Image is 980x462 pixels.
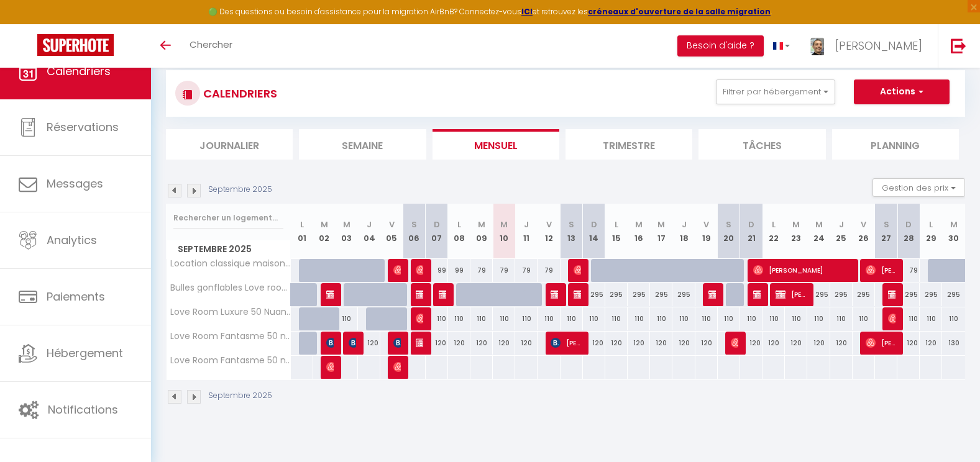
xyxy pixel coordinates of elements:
[772,219,776,230] abbr: L
[942,204,965,259] th: 30
[695,332,718,355] div: 120
[168,356,293,365] span: Love Room Fantasme 50 nuances
[393,331,401,355] span: [PERSON_NAME]
[180,24,242,68] a: Chercher
[839,219,844,230] abbr: J
[393,355,401,379] span: [PERSON_NAME]
[583,204,605,259] th: 14
[716,79,835,104] button: Filtrer par hébergement
[682,219,687,230] abbr: J
[470,204,493,259] th: 09
[380,204,403,259] th: 05
[343,219,350,230] abbr: M
[515,332,538,355] div: 120
[47,176,103,191] span: Messages
[168,307,293,317] span: Love Room Luxure 50 Nuances
[792,219,800,230] abbr: M
[493,332,515,355] div: 120
[703,219,709,230] abbr: V
[493,307,515,330] div: 110
[830,204,853,259] th: 25
[698,129,825,160] li: Tâches
[897,283,920,306] div: 295
[776,283,805,306] span: [PERSON_NAME] & [PERSON_NAME]
[897,332,920,355] div: 120
[321,219,328,230] abbr: M
[861,219,866,230] abbr: V
[628,332,650,355] div: 120
[628,204,650,259] th: 16
[551,331,580,355] span: [PERSON_NAME]
[605,283,628,306] div: 295
[695,307,718,330] div: 110
[426,259,448,282] div: 99
[866,258,895,282] span: [PERSON_NAME]
[799,24,938,68] a: ... [PERSON_NAME]
[521,6,533,17] a: ICI
[358,332,380,355] div: 120
[448,307,470,330] div: 110
[551,283,558,306] span: [PERSON_NAME]
[208,184,272,196] p: Septembre 2025
[628,283,650,306] div: 295
[448,332,470,355] div: 120
[416,331,423,355] span: [PERSON_NAME]
[416,283,423,306] span: [PERSON_NAME] & [PERSON_NAME]
[920,307,942,330] div: 110
[951,38,966,53] img: logout
[457,219,461,230] abbr: L
[740,204,762,259] th: 21
[515,204,538,259] th: 11
[740,307,762,330] div: 110
[416,307,423,330] span: [PERSON_NAME]
[830,307,853,330] div: 110
[416,258,423,282] span: Deb Dev
[500,219,508,230] abbr: M
[807,332,830,355] div: 120
[167,240,290,258] span: Septembre 2025
[615,219,618,230] abbr: L
[166,129,293,160] li: Journalier
[393,258,401,282] span: [PERSON_NAME]
[748,219,754,230] abbr: D
[168,283,293,292] span: Bulles gonflables Love room -Love Home XO
[762,204,785,259] th: 22
[299,129,426,160] li: Semaine
[326,355,334,379] span: [PERSON_NAME]
[808,35,827,57] img: ...
[574,258,581,282] span: [PERSON_NAME]
[832,129,959,160] li: Planning
[336,204,358,259] th: 03
[785,307,807,330] div: 110
[515,307,538,330] div: 110
[478,219,485,230] abbr: M
[854,79,950,104] button: Actions
[336,307,358,330] div: 110
[897,307,920,330] div: 110
[588,6,771,17] a: créneaux d'ouverture de la salle migration
[47,232,97,248] span: Analytics
[650,283,672,306] div: 295
[650,332,672,355] div: 120
[929,219,933,230] abbr: L
[897,204,920,259] th: 28
[426,332,448,355] div: 120
[718,204,740,259] th: 20
[47,345,123,361] span: Hébergement
[726,219,731,230] abbr: S
[538,259,560,282] div: 79
[326,331,334,355] span: Mulot Quetin
[566,129,692,160] li: Trimestre
[411,219,417,230] abbr: S
[785,204,807,259] th: 23
[740,332,762,355] div: 120
[524,219,529,230] abbr: J
[291,204,313,259] th: 01
[605,332,628,355] div: 120
[470,332,493,355] div: 120
[942,307,965,330] div: 110
[718,307,740,330] div: 110
[300,219,304,230] abbr: L
[672,283,695,306] div: 295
